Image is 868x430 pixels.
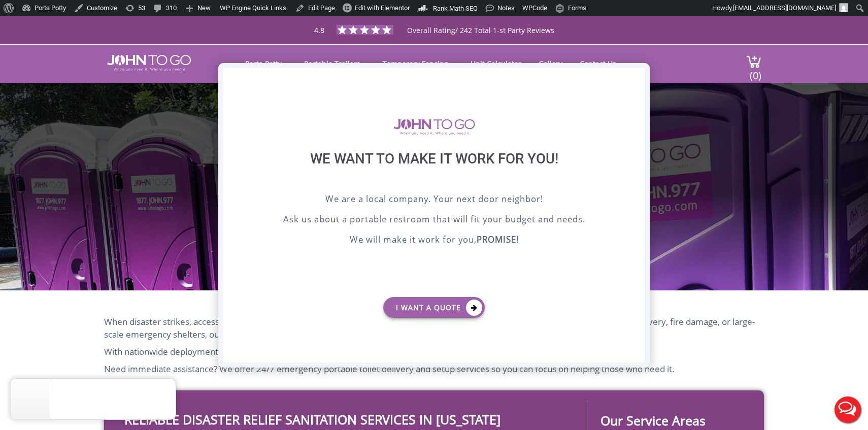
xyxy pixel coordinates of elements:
[733,4,836,12] span: [EMAIL_ADDRESS][DOMAIN_NAME]
[477,234,519,245] b: PROMISE!
[249,150,619,192] div: We want to make it work for you!
[433,5,478,12] span: Rank Math SEO
[249,233,619,248] p: We will make it work for you,
[827,389,868,430] button: Live Chat
[629,68,645,85] div: X
[249,192,619,208] p: We are a local company. Your next door neighbor!
[393,119,475,135] img: logo of viptogo
[383,297,485,318] a: I want a Quote
[355,4,410,12] span: Edit with Elementor
[249,213,619,228] p: Ask us about a portable restroom that will fit your budget and needs.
